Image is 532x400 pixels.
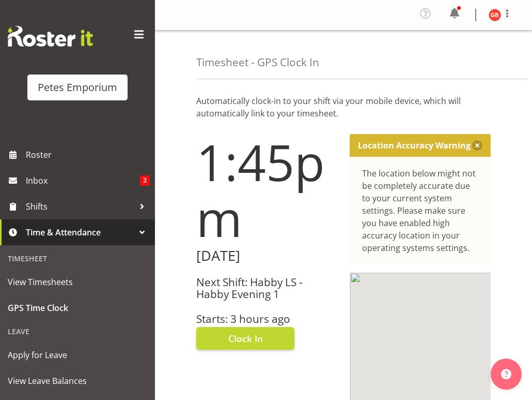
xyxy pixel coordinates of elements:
[489,9,501,21] img: gillian-byford11184.jpg
[3,321,152,342] div: Leave
[8,300,147,316] span: GPS Time Clock
[3,368,152,394] a: View Leave Balances
[8,347,147,363] span: Apply for Leave
[3,269,152,295] a: View Timesheets
[26,173,140,188] span: Inbox
[3,342,152,368] a: Apply for Leave
[3,295,152,321] a: GPS Time Clock
[472,140,482,151] button: Close message
[358,140,471,151] p: Location Accuracy Warning
[26,225,134,240] span: Time & Attendance
[362,167,478,254] div: The location below might not be completely accurate due to your current system settings. Please m...
[501,369,511,379] img: help-xxl-2.png
[140,175,150,186] span: 3
[196,56,319,68] h4: Timesheet - GPS Clock In
[196,276,337,301] h3: Next Shift: Habby LS - Habby Evening 1
[196,248,337,264] h2: [DATE]
[8,373,147,389] span: View Leave Balances
[228,332,263,345] span: Clock In
[196,95,491,120] p: Automatically clock-in to your shift via your mobile device, which will automatically link to you...
[8,274,147,290] span: View Timesheets
[8,26,93,47] img: Rosterit website logo
[196,313,337,325] h3: Starts: 3 hours ago
[26,199,134,214] span: Shifts
[26,147,150,162] span: Roster
[196,327,294,350] button: Clock In
[38,80,117,95] div: Petes Emporium
[196,134,337,246] h1: 1:45pm
[3,248,152,269] div: Timesheet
